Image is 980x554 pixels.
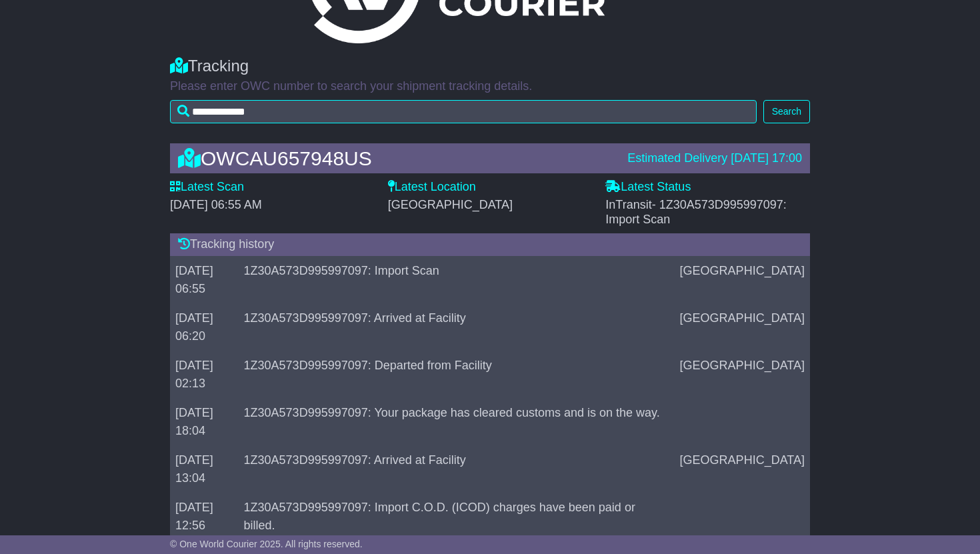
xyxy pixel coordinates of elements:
div: Tracking [170,57,810,76]
span: [DATE] 06:55 AM [170,198,262,211]
td: 1Z30A573D995997097: Arrived at Facility [239,445,675,493]
td: [DATE] 06:55 [170,256,239,303]
span: InTransit [605,198,787,226]
span: [GEOGRAPHIC_DATA] [388,198,513,211]
td: [DATE] 13:04 [170,445,239,493]
div: Tracking history [170,233,810,256]
label: Latest Status [605,180,691,195]
td: [GEOGRAPHIC_DATA] [675,303,810,351]
span: © One World Courier 2025. All rights reserved. [170,539,363,549]
span: - 1Z30A573D995997097: Import Scan [605,198,787,226]
td: 1Z30A573D995997097: Your package has cleared customs and is on the way. [239,398,675,445]
td: [DATE] 06:20 [170,303,239,351]
td: [GEOGRAPHIC_DATA] [675,256,810,303]
td: 1Z30A573D995997097: Departed from Facility [239,351,675,398]
td: [DATE] 18:04 [170,398,239,445]
label: Latest Scan [170,180,244,195]
button: Search [763,100,810,123]
td: [GEOGRAPHIC_DATA] [675,445,810,493]
td: 1Z30A573D995997097: Arrived at Facility [239,303,675,351]
td: [DATE] 12:56 [170,493,239,540]
td: 1Z30A573D995997097: Import C.O.D. (ICOD) charges have been paid or billed. [239,493,675,540]
td: 1Z30A573D995997097: Import Scan [239,256,675,303]
div: OWCAU657948US [171,147,621,169]
td: [GEOGRAPHIC_DATA] [675,351,810,398]
div: Estimated Delivery [DATE] 17:00 [627,151,802,166]
label: Latest Location [388,180,476,195]
td: [DATE] 02:13 [170,351,239,398]
p: Please enter OWC number to search your shipment tracking details. [170,79,810,94]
